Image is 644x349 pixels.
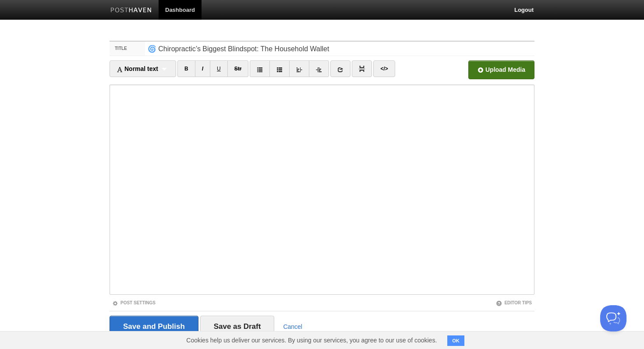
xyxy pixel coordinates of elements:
[110,316,198,338] input: Save and Publish
[112,300,156,305] a: Post Settings
[195,60,210,77] a: I
[373,60,395,77] a: </>
[177,331,446,349] span: Cookies help us deliver our services. By using our services, you agree to our use of cookies.
[496,300,532,305] a: Editor Tips
[600,305,626,331] iframe: Help Scout Beacon - Open
[200,316,275,338] input: Save as Draft
[110,42,145,56] label: Title
[359,66,365,72] img: pagebreak-icon.png
[447,335,464,346] button: OK
[110,7,152,14] img: Posthaven-bar
[177,60,195,77] a: B
[227,60,249,77] a: Str
[210,60,228,77] a: U
[283,323,302,330] a: Cancel
[117,65,158,72] span: Normal text
[234,66,242,72] del: Str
